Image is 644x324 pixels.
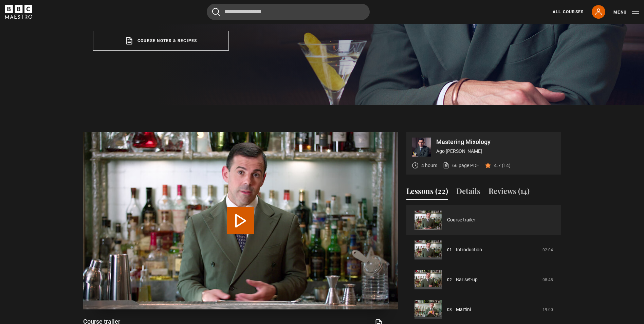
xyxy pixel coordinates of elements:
[436,139,556,145] p: Mastering Mixology
[553,9,584,15] a: All Courses
[5,5,32,19] svg: BBC Maestro
[456,246,482,253] a: Introduction
[436,148,556,155] p: Ago [PERSON_NAME]
[421,162,437,169] p: 4 hours
[456,185,480,200] button: Details
[443,162,479,169] a: 66 page PDF
[207,4,370,20] input: Search
[613,9,639,16] button: Toggle navigation
[406,185,448,200] button: Lessons (22)
[489,185,530,200] button: Reviews (14)
[456,276,478,283] a: Bar set-up
[447,216,475,223] a: Course trailer
[456,306,471,313] a: Martini
[212,8,220,16] button: Submit the search query
[83,132,398,309] video-js: Video Player
[93,31,229,51] a: Course notes & recipes
[494,162,511,169] p: 4.7 (14)
[227,207,254,234] button: Play Video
